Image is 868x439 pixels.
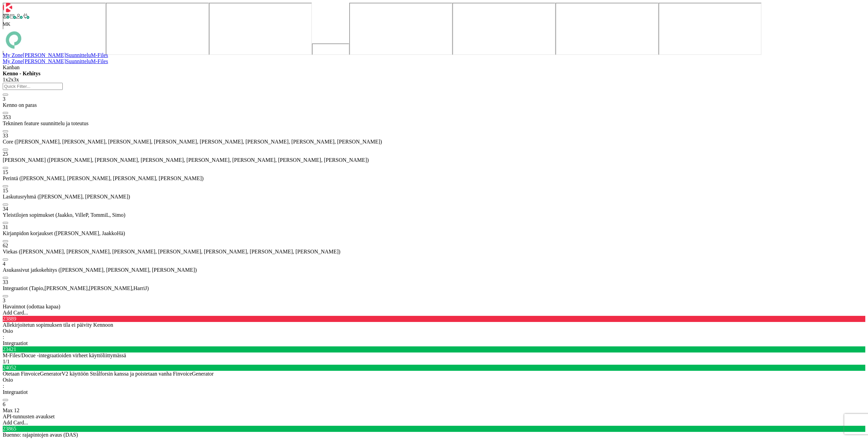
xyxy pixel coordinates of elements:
[3,224,8,230] span: 31
[3,279,8,285] span: 33
[3,365,865,377] div: 24052Otetaan FinvoiceGeneratorV2 käyttöön Strålforsin kanssa ja poistetaan vanha FinvoiceGenerator
[3,133,8,138] span: 33
[91,52,108,58] a: M-Files
[3,267,197,273] span: Asukassivut jatkokehitys (Rasmus, TommiH, Bella)
[3,352,865,359] div: M-Files/Docue -integraatioiden virheet käyttöliittymässä
[3,407,865,414] div: Max 12
[3,71,40,76] b: Kenno - Kehitys
[3,371,865,377] div: Otetaan FinvoiceGeneratorV2 käyttöön Strålforsin kanssa ja poistetaan vanha FinvoiceGenerator
[3,52,23,58] a: My Zone
[3,304,60,309] span: Havainnot (odottaa kapaa)
[3,298,5,303] span: 3
[3,346,865,359] div: 23421M-Files/Docue -integraatioiden virheet käyttöliittymässä
[3,102,37,108] span: Kenno on paras
[3,334,4,340] span: :
[3,212,125,218] span: Yleistilojen sopimukset (Jaakko, VilleP, TommiL, Simo)
[3,365,865,371] div: 24052
[3,340,865,346] div: Integraatiot
[3,114,11,120] span: 353
[23,58,66,64] a: [PERSON_NAME]
[66,52,91,58] a: Suunnittelu
[66,58,91,64] a: Suunnittelu
[14,77,19,82] span: 3x
[3,426,865,432] div: 23865
[349,3,452,55] iframe: UserGuiding Knowledge Base
[555,3,658,55] iframe: UserGuiding AI Assistant Launcher
[3,188,8,193] span: 15
[3,414,55,419] span: API-tunnusten avaukset
[3,139,382,145] span: Core (Pasi, Jussi, JaakkoHä, Jyri, Leo, MikkoK, Väinö, MattiH)
[3,169,8,175] span: 15
[91,58,108,64] a: M-Files
[3,359,865,365] div: 1/1
[3,157,369,163] span: Halti (Sebastian, VilleH, Riikka, Antti, MikkoV, PetriH, PetriM)
[3,346,865,352] div: 23421
[3,243,8,248] span: 62
[3,359,9,364] span: 1 / 1
[3,432,865,438] div: Buenno: rajapintojen avaus (DAS)
[3,310,28,316] span: Add Card...
[3,77,8,82] span: 1x
[3,206,8,212] span: 34
[3,316,865,328] div: 23889Allekirjoitetun sopimuksen tila ei päivity Kennoon
[3,377,865,383] div: Osio
[3,58,23,64] a: My Zone
[452,3,555,55] iframe: UserGuiding Product Updates
[3,175,203,181] span: Perintä (Jaakko, PetriH, MikkoV, Pasi)
[3,401,5,407] span: 6
[3,120,88,126] span: Tekninen feature suunnittelu ja toteutus
[3,322,865,328] div: Allekirjoitetun sopimuksen tila ei päivity Kennoon
[3,64,20,70] span: Kanban
[3,328,865,334] div: Osio
[3,383,4,389] span: :
[3,194,130,199] span: Laskutusryhmä (Antti, Keijo)
[3,151,8,157] span: 25
[3,389,865,395] div: Integraatiot
[3,83,63,90] input: Quick Filter...
[3,249,340,254] span: Viekas (Samuli, Saara, Mika, Pirjo, Keijo, TommiHä, Rasmus)
[23,52,66,58] a: [PERSON_NAME]
[3,420,28,425] span: Add Card...
[8,77,14,82] span: 2x
[3,261,5,267] span: 4
[3,230,125,236] span: Kirjanpidon korjaukset (Jussi, JaakkoHä)
[3,316,865,322] div: 23889
[3,426,865,438] div: 23865Buenno: rajapintojen avaus (DAS)
[3,285,149,291] span: Integraatiot (Tapio,Santeri,Marko,HarriJ)
[658,3,762,55] iframe: UserGuiding AI Assistant
[3,96,5,102] span: 3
